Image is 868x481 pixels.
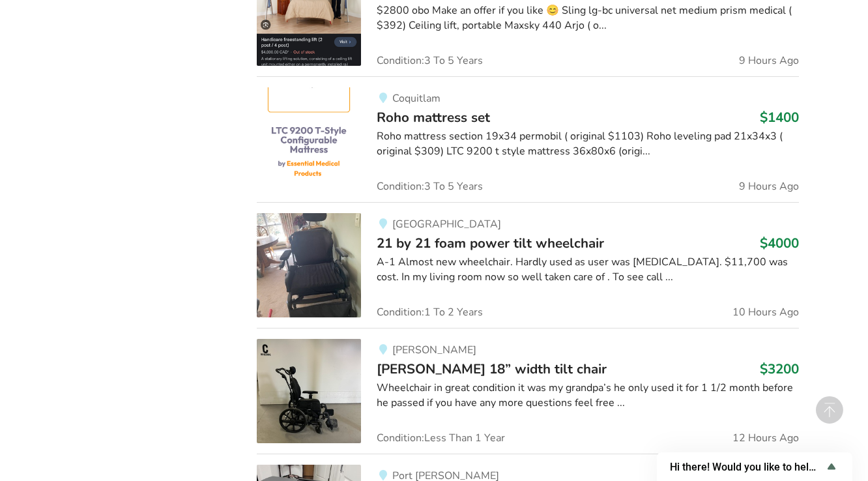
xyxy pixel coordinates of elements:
[392,217,501,231] span: [GEOGRAPHIC_DATA]
[392,343,476,357] span: [PERSON_NAME]
[732,307,799,317] span: 10 Hours Ago
[257,202,798,328] a: mobility-21 by 21 foam power tilt wheelchair[GEOGRAPHIC_DATA]21 by 21 foam power tilt wheelchair$...
[732,433,799,443] span: 12 Hours Ago
[377,3,798,33] div: $2800 obo Make an offer if you like 😊 Sling lg-bc universal net medium prism medical ( $392) Ceil...
[760,360,799,377] h3: $3200
[377,255,798,285] div: A-1 Almost new wheelchair. Hardly used as user was [MEDICAL_DATA]. $11,700 was cost. In my living...
[760,235,799,252] h3: $4000
[257,339,361,443] img: mobility-stella gl 18” width tilt chair
[257,87,361,192] img: bedroom equipment-roho mattress set
[377,181,483,192] span: Condition: 3 To 5 Years
[670,459,839,474] button: Show survey - Hi there! Would you like to help us improve AssistList?
[377,360,607,378] span: [PERSON_NAME] 18” width tilt chair
[377,129,798,159] div: Roho mattress section 19x34 permobil ( original $1103) Roho leveling pad 21x34x3 ( original $309)...
[392,91,441,106] span: Coquitlam
[670,461,824,473] span: Hi there! Would you like to help us improve AssistList?
[257,76,798,202] a: bedroom equipment-roho mattress setCoquitlamRoho mattress set$1400Roho mattress section 19x34 per...
[739,55,799,66] span: 9 Hours Ago
[257,328,798,454] a: mobility-stella gl 18” width tilt chair [PERSON_NAME][PERSON_NAME] 18” width tilt chair$3200Wheel...
[760,109,799,126] h3: $1400
[377,108,490,126] span: Roho mattress set
[257,213,361,317] img: mobility-21 by 21 foam power tilt wheelchair
[377,234,604,252] span: 21 by 21 foam power tilt wheelchair
[377,307,483,317] span: Condition: 1 To 2 Years
[739,181,799,192] span: 9 Hours Ago
[377,381,798,411] div: Wheelchair in great condition it was my grandpa’s he only used it for 1 1/2 month before he passe...
[377,433,505,443] span: Condition: Less Than 1 Year
[377,55,483,66] span: Condition: 3 To 5 Years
